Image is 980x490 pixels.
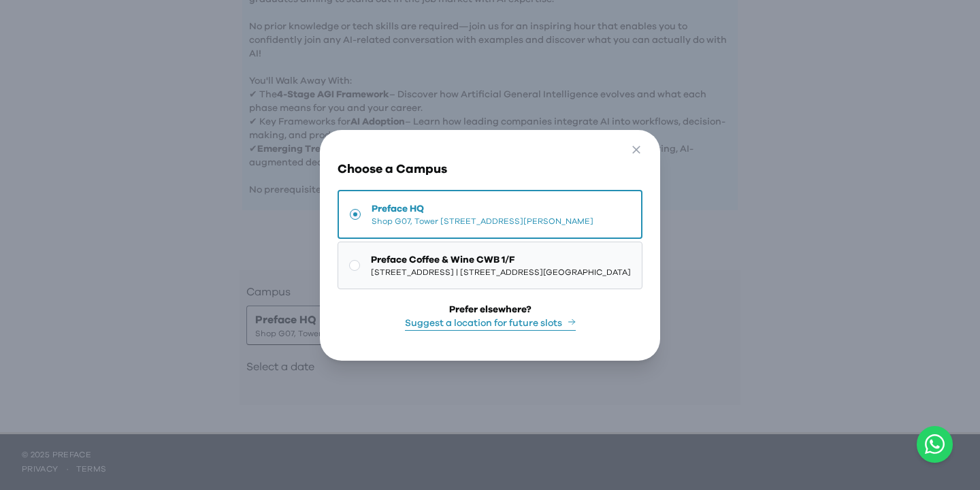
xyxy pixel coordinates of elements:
[371,253,631,267] span: Preface Coffee & Wine CWB 1/F
[405,316,576,331] button: Suggest a location for future slots
[338,190,642,239] button: Preface HQShop G07, Tower [STREET_ADDRESS][PERSON_NAME]
[371,267,631,278] span: [STREET_ADDRESS] | [STREET_ADDRESS][GEOGRAPHIC_DATA]
[372,216,593,227] span: Shop G07, Tower [STREET_ADDRESS][PERSON_NAME]
[338,242,642,289] button: Preface Coffee & Wine CWB 1/F[STREET_ADDRESS] | [STREET_ADDRESS][GEOGRAPHIC_DATA]
[372,202,593,216] span: Preface HQ
[338,160,642,179] h3: Choose a Campus
[449,303,532,316] div: Prefer elsewhere?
